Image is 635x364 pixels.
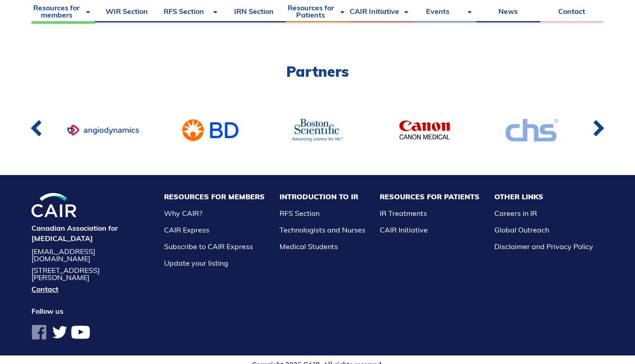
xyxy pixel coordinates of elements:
[280,209,320,218] a: RFS Section
[494,242,593,251] a: Disclaimer and Privacy Policy
[280,242,338,251] a: Medical Students
[164,225,209,234] a: CAIR Express
[31,248,149,262] a: [EMAIL_ADDRESS][DOMAIN_NAME]
[31,223,149,243] h4: Canadian Association for [MEDICAL_DATA]
[494,209,537,218] a: Careers in IR
[164,259,228,268] a: Update your listing
[280,225,365,234] a: Technologists and Nurses
[31,285,149,293] a: Contact
[31,64,604,79] h2: Partners
[164,209,202,218] a: Why CAIR?
[380,225,428,234] a: CAIR Initiative
[31,193,76,218] img: CIRA
[31,306,149,316] h4: Follow us
[494,225,549,234] a: Global Outreach
[164,242,253,251] a: Subscribe to CAIR Express
[31,267,149,281] address: [STREET_ADDRESS][PERSON_NAME]
[380,209,427,218] a: IR Treatments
